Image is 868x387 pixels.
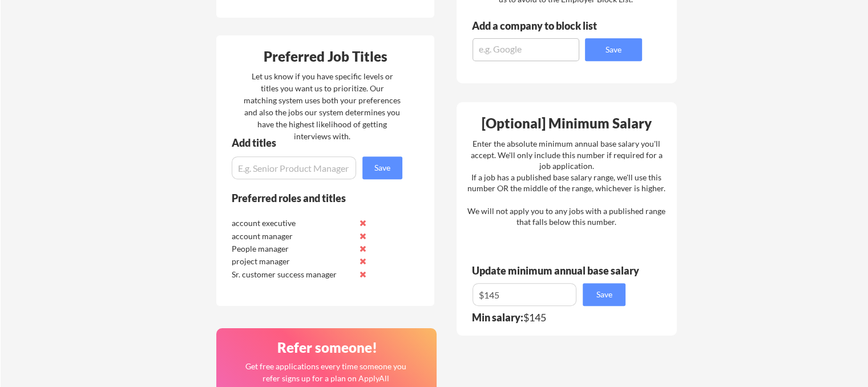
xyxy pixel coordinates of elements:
div: Refer someone! [221,341,433,354]
div: People manager [232,243,352,255]
button: Save [583,283,625,306]
div: Enter the absolute minimum annual base salary you'll accept. We'll only include this number if re... [467,138,665,228]
div: Preferred Job Titles [219,50,431,63]
strong: Min salary: [472,311,523,324]
div: Update minimum annual base salary [472,265,643,276]
div: Add a company to block list [472,21,615,31]
div: Preferred roles and titles [232,193,387,203]
button: Save [585,38,642,61]
div: Get free applications every time someone you refer signs up for a plan on ApplyAll [244,360,407,384]
div: Let us know if you have specific levels or titles you want us to prioritize. Our matching system ... [244,70,401,142]
div: $145 [472,312,633,322]
div: project manager [232,256,352,267]
div: account manager [232,231,352,242]
div: Add titles [232,138,393,148]
button: Save [362,156,402,179]
div: Sr. customer success manager [232,269,352,280]
input: E.g. $100,000 [473,283,576,306]
input: E.g. Senior Product Manager [232,156,356,179]
div: [Optional] Minimum Salary [461,116,673,130]
div: account executive [232,217,352,229]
